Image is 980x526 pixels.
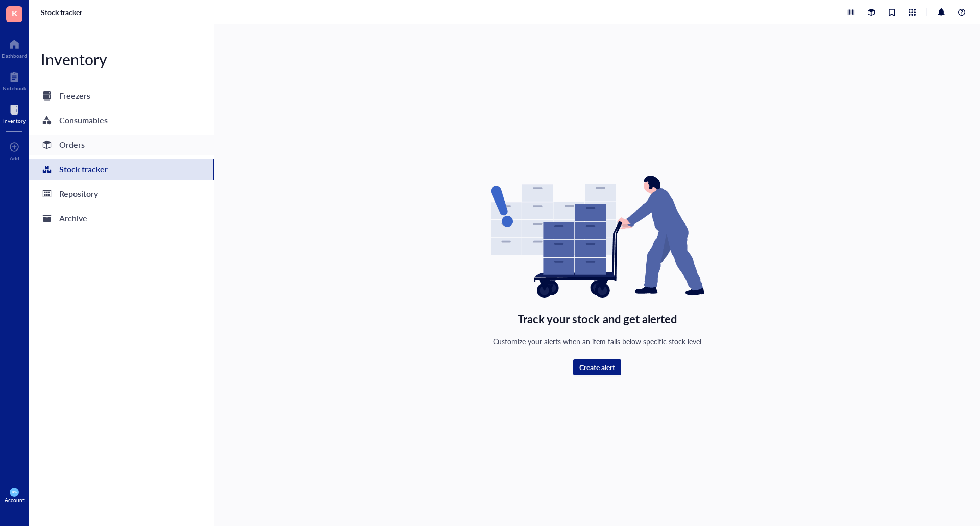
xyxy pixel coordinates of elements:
[3,118,26,124] div: Inventory
[573,359,621,375] button: Create alert
[29,159,214,180] a: Stock tracker
[29,110,214,131] a: Consumables
[5,497,24,503] div: Account
[2,36,27,59] a: Dashboard
[29,49,214,69] div: Inventory
[29,208,214,229] a: Archive
[10,155,19,161] div: Add
[12,490,17,494] span: KW
[59,162,108,177] div: Stock tracker
[518,310,677,328] div: Track your stock and get alerted
[29,86,214,106] a: Freezers
[491,176,704,298] img: Empty state
[59,187,98,201] div: Repository
[29,184,214,204] a: Repository
[59,89,90,103] div: Freezers
[3,69,26,91] a: Notebook
[579,363,615,372] span: Create alert
[59,138,85,152] div: Orders
[3,85,26,91] div: Notebook
[41,8,84,17] a: Stock tracker
[12,7,17,19] span: K
[29,135,214,155] a: Orders
[2,53,27,59] div: Dashboard
[493,336,702,347] div: Customize your alerts when an item falls below specific stock level
[3,102,26,124] a: Inventory
[59,211,87,226] div: Archive
[59,113,108,128] div: Consumables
